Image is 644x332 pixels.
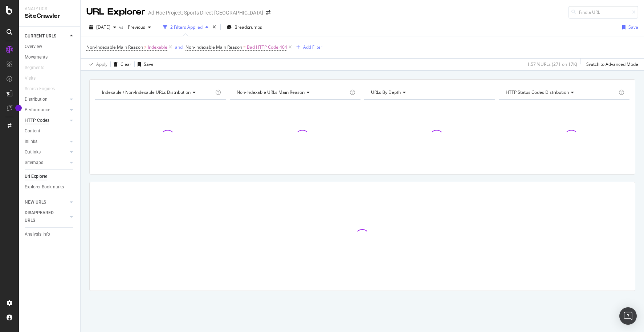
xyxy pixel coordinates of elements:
[25,173,75,180] a: Url Explorer
[101,87,214,98] h4: Indexable / Non-Indexable URLs Distribution
[25,209,61,224] div: DISAPPEARED URLS
[235,24,262,30] span: Breadcrumbs
[527,61,577,67] div: 1.57 % URLs ( 271 on 17K )
[25,53,75,61] a: Movements
[243,44,246,50] span: =
[96,61,107,67] div: Apply
[25,6,74,12] div: Analytics
[25,96,68,103] a: Distribution
[25,183,75,191] a: Explorer Bookmarks
[25,117,49,124] div: HTTP Codes
[25,117,68,124] a: HTTP Codes
[121,61,131,67] div: Clear
[25,85,62,93] a: Search Engines
[25,159,68,167] a: Sitemaps
[15,105,22,111] div: Tooltip anchor
[86,6,145,18] div: URL Explorer
[25,106,50,114] div: Performance
[25,231,75,238] a: Analysis Info
[586,61,638,67] div: Switch to Advanced Mode
[25,199,68,206] a: NEW URLS
[175,44,183,50] div: and
[25,199,46,206] div: NEW URLS
[370,87,489,98] h4: URLs by Depth
[266,10,270,15] div: arrow-right-arrow-left
[125,24,145,30] span: Previous
[148,42,167,52] span: Indexable
[102,89,191,95] span: Indexable / Non-Indexable URLs distribution
[25,127,40,135] div: Content
[25,64,44,72] div: Segments
[125,21,154,33] button: Previous
[25,159,43,167] div: Sitemaps
[25,75,43,82] a: Visits
[25,43,75,51] a: Overview
[25,209,68,224] a: DISAPPEARED URLS
[25,12,74,20] div: SiteCrawler
[186,44,242,50] span: Non-Indexable Main Reason
[504,87,617,98] h4: HTTP Status Codes Distribution
[25,127,75,135] a: Content
[583,59,638,70] button: Switch to Advanced Mode
[170,24,203,30] div: 2 Filters Applied
[25,231,50,238] div: Analysis Info
[25,85,55,93] div: Search Engines
[86,59,107,70] button: Apply
[25,32,56,40] div: CURRENT URLS
[86,21,119,33] button: [DATE]
[111,59,131,70] button: Clear
[25,43,42,51] div: Overview
[25,96,48,103] div: Distribution
[506,89,569,95] span: HTTP Status Codes Distribution
[119,24,125,30] span: vs
[144,61,154,67] div: Save
[25,64,52,72] a: Segments
[235,87,349,98] h4: Non-Indexable URLs Main Reason
[160,21,211,33] button: 2 Filters Applied
[25,148,41,156] div: Outlinks
[25,53,48,61] div: Movements
[135,59,154,70] button: Save
[86,44,143,50] span: Non-Indexable Main Reason
[175,44,183,51] button: and
[371,89,401,95] span: URLs by Depth
[568,6,638,19] input: Find a URL
[25,75,36,82] div: Visits
[619,307,637,325] div: Open Intercom Messenger
[25,173,47,180] div: Url Explorer
[25,32,68,40] a: CURRENT URLS
[148,9,263,16] div: Ad-Hoc Project: Sports Direct [GEOGRAPHIC_DATA]
[25,183,64,191] div: Explorer Bookmarks
[293,43,322,52] button: Add Filter
[144,44,147,50] span: ≠
[25,138,68,145] a: Inlinks
[237,89,305,95] span: Non-Indexable URLs Main Reason
[619,21,638,33] button: Save
[25,148,68,156] a: Outlinks
[628,24,638,30] div: Save
[25,138,37,145] div: Inlinks
[211,24,217,31] div: times
[224,21,265,33] button: Breadcrumbs
[247,42,287,52] span: Bad HTTP Code 404
[303,44,322,50] div: Add Filter
[96,24,110,30] span: 2025 Aug. 11th
[25,106,68,114] a: Performance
